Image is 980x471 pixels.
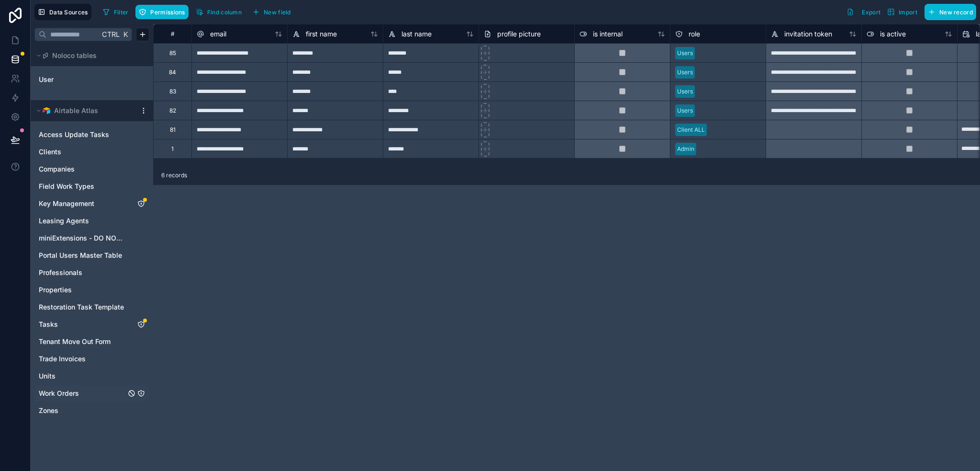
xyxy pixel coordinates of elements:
a: Tenant Move Out Form [39,337,126,346]
button: Data Sources [34,4,91,20]
span: Export [862,9,880,16]
div: Work Orders [34,386,149,401]
div: Admin [677,145,694,153]
a: Portal Users Master Table [39,251,126,260]
span: New field [264,9,291,16]
a: Tasks [39,320,126,329]
div: Leasing Agents [34,213,149,229]
div: 82 [169,107,176,115]
button: New record [924,4,976,20]
button: Export [843,4,884,20]
a: New record [921,4,976,20]
a: Clients [39,147,126,157]
span: Properties [39,285,72,295]
div: User [34,72,149,87]
span: Trade Invoices [39,354,86,364]
span: Tasks [39,320,58,329]
span: Import [899,9,917,16]
span: last name [401,29,432,39]
button: Airtable LogoAirtable Atlas [34,104,136,117]
a: Work Orders [39,389,126,398]
div: 85 [169,49,176,57]
div: Companies [34,161,149,177]
span: first name [306,29,337,39]
span: Professionals [39,268,82,277]
div: # [161,30,184,37]
span: invitation token [784,29,832,39]
span: profile picture [497,29,541,39]
div: miniExtensions - DO NOT EDIT [34,230,149,246]
div: Users [677,87,693,96]
div: Portal Users Master Table [34,248,149,263]
span: Field Work Types [39,182,94,191]
div: Client ALL [677,126,705,134]
a: Leasing Agents [39,216,126,226]
span: Permissions [150,9,185,16]
img: Airtable Logo [43,107,50,115]
div: Units [34,368,149,384]
a: Access Update Tasks [39,130,126,139]
button: Noloco tables [34,49,144,62]
button: Filter [99,5,132,19]
a: miniExtensions - DO NOT EDIT [39,233,126,243]
div: 1 [171,145,174,153]
span: Filter [114,9,129,16]
span: is active [880,29,906,39]
div: Tasks [34,317,149,332]
div: Restoration Task Template [34,299,149,315]
div: Access Update Tasks [34,127,149,142]
span: Zones [39,406,58,415]
div: Trade Invoices [34,351,149,367]
div: 84 [169,69,176,76]
span: Leasing Agents [39,216,89,226]
span: Restoration Task Template [39,302,124,312]
a: Properties [39,285,126,295]
div: Professionals [34,265,149,280]
span: Companies [39,164,75,174]
a: Permissions [135,5,192,19]
a: Key Management [39,199,126,208]
a: User [39,75,116,84]
span: is internal [593,29,623,39]
span: Airtable Atlas [54,106,98,115]
span: Work Orders [39,389,79,398]
div: Clients [34,144,149,160]
div: Users [677,106,693,115]
span: Tenant Move Out Form [39,337,111,346]
div: Key Management [34,196,149,211]
div: 83 [169,88,176,95]
span: Units [39,371,56,381]
span: Key Management [39,199,94,208]
button: Permissions [135,5,188,19]
button: Find column [192,5,245,19]
span: Data Sources [49,9,88,16]
span: Find column [207,9,242,16]
a: Professionals [39,268,126,277]
a: Companies [39,164,126,174]
a: Trade Invoices [39,354,126,364]
span: User [39,75,54,84]
span: 6 records [161,172,187,179]
a: Zones [39,406,126,415]
div: 81 [170,126,176,134]
div: Tenant Move Out Form [34,334,149,349]
span: K [122,31,129,38]
div: Properties [34,282,149,298]
div: Field Work Types [34,179,149,194]
span: Portal Users Master Table [39,251,122,260]
a: Field Work Types [39,182,126,191]
span: Noloco tables [52,51,97,60]
a: Units [39,371,126,381]
span: New record [939,9,973,16]
a: Restoration Task Template [39,302,126,312]
button: Import [884,4,921,20]
div: Users [677,68,693,77]
span: role [689,29,700,39]
span: Clients [39,147,61,157]
span: Access Update Tasks [39,130,109,139]
div: Zones [34,403,149,418]
span: Ctrl [101,28,121,40]
div: Users [677,49,693,57]
button: New field [249,5,294,19]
